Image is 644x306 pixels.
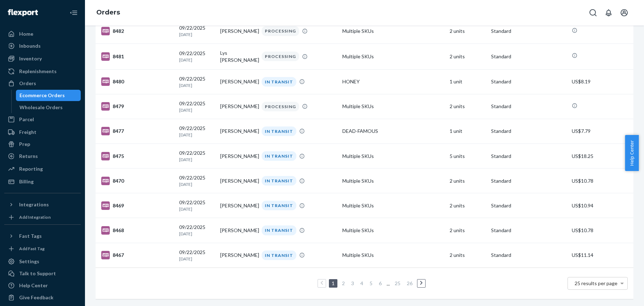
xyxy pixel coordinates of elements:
[19,42,41,49] div: Inbounds
[101,226,173,235] div: 8468
[340,43,447,69] td: Multiple SKUs
[447,119,488,143] td: 1 unit
[19,178,34,185] div: Billing
[96,8,120,16] a: Orders
[179,181,215,187] p: [DATE]
[19,141,30,148] div: Prep
[569,69,633,94] td: US$8.19
[569,144,633,169] td: US$18.25
[342,128,444,135] div: DEAD-FAMOUS
[393,280,402,286] a: Page 25
[340,169,447,193] td: Multiple SKUs
[330,280,336,286] a: Page 1 is your current page
[19,294,53,301] div: Give Feedback
[179,199,215,212] div: 09/22/2025
[575,280,617,286] span: 25 results per page
[377,280,383,286] a: Page 6
[19,233,42,240] div: Fast Tags
[179,50,215,63] div: 09/22/2025
[491,202,566,209] p: Standard
[179,75,215,88] div: 09/22/2025
[19,80,36,87] div: Orders
[179,174,215,187] div: 09/22/2025
[491,227,566,234] p: Standard
[19,214,51,220] div: Add Integration
[179,206,215,212] p: [DATE]
[491,103,566,110] p: Standard
[179,224,215,237] div: 09/22/2025
[4,151,81,162] a: Returns
[91,2,126,23] ol: breadcrumbs
[491,153,566,160] p: Standard
[262,26,299,36] div: PROCESSING
[342,78,444,85] div: HONEY
[19,201,49,208] div: Integrations
[19,165,43,172] div: Reporting
[341,280,346,286] a: Page 2
[4,176,81,187] a: Billing
[4,163,81,175] a: Reporting
[179,125,215,138] div: 09/22/2025
[217,218,258,243] td: [PERSON_NAME]
[586,6,600,20] button: Open Search Box
[447,43,488,69] td: 2 units
[179,24,215,37] div: 09/22/2025
[262,251,296,260] div: IN TRANSIT
[217,43,258,69] td: Lys [PERSON_NAME]
[19,116,34,123] div: Parcel
[491,28,566,35] p: Standard
[617,6,631,20] button: Open account menu
[16,90,81,101] a: Ecommerce Orders
[491,177,566,184] p: Standard
[340,94,447,119] td: Multiple SKUs
[262,52,299,61] div: PROCESSING
[262,102,299,111] div: PROCESSING
[625,135,639,171] button: Help Center
[179,107,215,113] p: [DATE]
[19,129,36,136] div: Freight
[4,78,81,89] a: Orders
[491,252,566,259] p: Standard
[4,199,81,210] button: Integrations
[101,251,173,259] div: 8467
[217,19,258,43] td: [PERSON_NAME]
[8,9,38,16] img: Flexport logo
[569,169,633,193] td: US$10.78
[4,213,81,222] a: Add Integration
[217,193,258,218] td: [PERSON_NAME]
[101,27,173,35] div: 8482
[447,169,488,193] td: 2 units
[340,218,447,243] td: Multiple SKUs
[101,52,173,61] div: 8481
[569,119,633,143] td: US$7.79
[447,193,488,218] td: 2 units
[4,66,81,77] a: Replenishments
[101,152,173,160] div: 8475
[4,114,81,125] a: Parcel
[179,132,215,138] p: [DATE]
[340,243,447,267] td: Multiple SKUs
[19,246,45,252] div: Add Fast Tag
[217,119,258,143] td: [PERSON_NAME]
[179,149,215,163] div: 09/22/2025
[491,128,566,135] p: Standard
[19,104,63,111] div: Wholesale Orders
[262,77,296,87] div: IN TRANSIT
[262,176,296,186] div: IN TRANSIT
[405,280,414,286] a: Page 26
[569,243,633,267] td: US$11.14
[350,280,355,286] a: Page 3
[19,270,56,277] div: Talk to Support
[340,193,447,218] td: Multiple SKUs
[179,31,215,37] p: [DATE]
[602,6,616,20] button: Open notifications
[262,225,296,235] div: IN TRANSIT
[4,126,81,138] a: Freight
[217,144,258,169] td: [PERSON_NAME]
[4,268,81,279] a: Talk to Support
[217,94,258,119] td: [PERSON_NAME]
[4,139,81,150] a: Prep
[340,144,447,169] td: Multiple SKUs
[179,231,215,237] p: [DATE]
[101,102,173,111] div: 8479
